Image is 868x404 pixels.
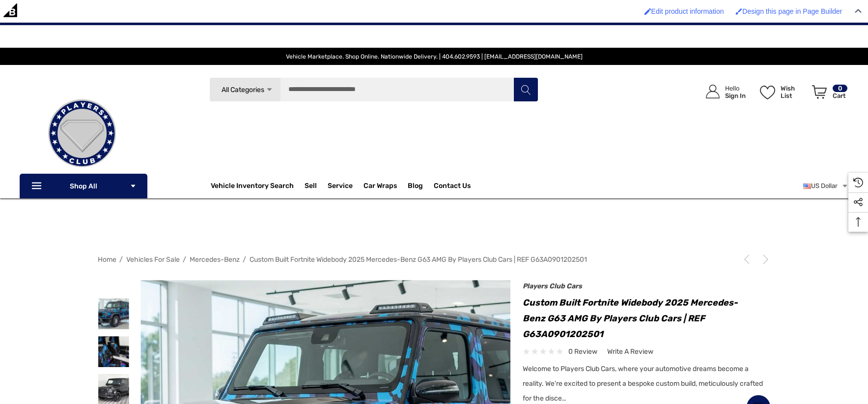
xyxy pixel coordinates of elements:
a: Next [757,254,771,264]
span: Write a Review [607,347,653,356]
span: Car Wraps [364,182,397,192]
a: Enabled brush for page builder edit. Design this page in Page Builder [730,2,847,20]
a: Home [98,255,116,264]
a: Contact Us [434,182,471,192]
p: Wish List [781,85,807,99]
a: USD [803,176,848,196]
h1: Custom Built Fortnite Widebody 2025 Mercedes-Benz G63 AMG by Players Club Cars | REF G63A0901202501 [523,295,771,342]
span: Vehicle Marketplace. Shop Online. Nationwide Delivery. | 404.602.9593 | [EMAIL_ADDRESS][DOMAIN_NAME] [286,53,583,60]
button: Search [513,77,538,102]
img: Close Admin Bar [855,9,862,13]
a: Previous [742,254,756,264]
img: For Sale: Custom Built Fortnite Widebody 2025 Mercedes-Benz G63 AMG by Players Club Cars | REF G6... [98,336,129,367]
a: Vehicle Inventory Search [211,182,294,192]
span: Edit product information [651,7,724,15]
span: Welcome to Players Club Cars, where your automotive dreams become a reality. We're excited to pre... [523,365,763,403]
span: 0 review [568,345,597,358]
span: Sell [305,182,317,192]
span: All Categories [221,86,264,94]
a: Enabled brush for product edit Edit product information [640,2,729,20]
a: Mercedes-Benz [190,255,240,264]
a: Service [328,182,353,192]
a: Sell [305,176,328,196]
a: Sign in [695,75,751,109]
p: Hello [725,85,746,92]
svg: Icon Arrow Down [130,183,137,189]
span: Design this page in Page Builder [742,7,842,15]
svg: Icon Line [30,181,45,192]
svg: Icon Arrow Down [266,86,273,93]
svg: Social Media [853,197,863,207]
p: Cart [833,92,847,99]
p: Shop All [20,174,147,198]
nav: Breadcrumb [98,251,771,268]
svg: Top [848,217,868,227]
a: Car Wraps [364,176,408,196]
a: Players Club Cars [523,282,582,290]
p: Sign In [725,92,746,99]
img: Players Club | Cars For Sale [33,84,131,183]
svg: Review Your Cart [812,85,827,99]
a: Write a Review [607,345,653,358]
a: All Categories Icon Arrow Down Icon Arrow Up [209,77,280,102]
a: Custom Built Fortnite Widebody 2025 Mercedes-Benz G63 AMG by Players Club Cars | REF G63A0901202501 [250,255,587,264]
a: Cart with 0 items [808,75,848,113]
img: For Sale: Custom Built Fortnite Widebody 2025 Mercedes-Benz G63 AMG by Players Club Cars | REF G6... [98,298,129,329]
a: Wish List Wish List [756,75,808,109]
svg: Recently Viewed [853,178,863,187]
a: Blog [408,182,423,192]
img: Enabled brush for page builder edit. [735,8,742,15]
img: Enabled brush for product edit [644,8,651,15]
svg: Icon User Account [706,85,720,98]
a: Vehicles For Sale [126,255,180,264]
svg: Wish List [760,86,775,99]
p: 0 [833,85,847,92]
